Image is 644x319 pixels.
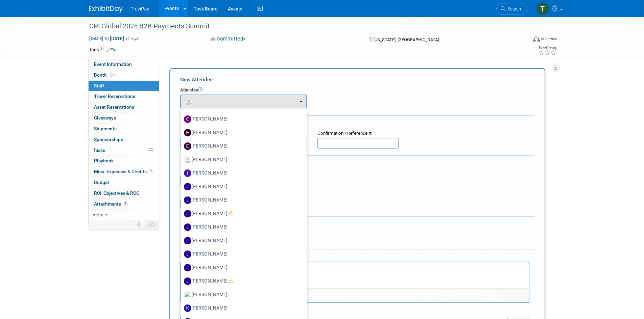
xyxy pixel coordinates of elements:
[505,6,521,11] span: Search
[184,156,191,163] img: Associate-Profile-5.png
[94,201,128,207] span: Attachments
[181,262,529,289] iframe: Rich Text Area
[184,195,300,206] label: [PERSON_NAME]
[89,91,159,102] a: Travel Reservations
[123,201,128,206] span: 2
[533,36,540,42] img: Format-Inperson.png
[89,199,159,209] a: Attachments2
[184,142,191,150] img: E.jpg
[94,83,104,88] span: Staff
[184,154,300,165] label: [PERSON_NAME]
[94,72,115,78] span: Booth
[103,36,110,41] span: to
[184,127,300,138] label: [PERSON_NAME]
[89,188,159,198] a: ROI, Objectives & ROO
[538,46,556,50] div: Event Rating
[184,129,191,136] img: E.jpg
[94,104,134,110] span: Asset Reservations
[93,148,105,153] span: Tasks
[89,177,159,188] a: Budget
[184,262,300,273] label: [PERSON_NAME]
[89,134,159,145] a: Sponsorships
[180,221,534,228] div: Misc. Attachments & Notes
[184,168,300,179] label: [PERSON_NAME]
[184,289,300,300] label: [PERSON_NAME]
[184,235,300,246] label: [PERSON_NAME]
[184,264,191,271] img: J.jpg
[89,35,124,42] span: [DATE] [DATE]
[89,156,159,166] a: Playbook
[145,220,159,229] td: Toggle Event Tabs
[89,166,159,177] a: Misc. Expenses & Credits1
[89,113,159,123] a: Giveaways
[109,72,115,77] span: Booth not reserved yet
[374,37,439,42] span: [US_STATE], [GEOGRAPHIC_DATA]
[184,196,191,204] img: J.jpg
[536,2,549,15] img: Tara DePaepe
[184,181,300,192] label: [PERSON_NAME]
[184,303,300,314] label: [PERSON_NAME]
[93,212,103,217] span: more
[89,46,118,53] td: Tags
[125,37,140,41] span: (2 days)
[184,277,191,285] img: J.jpg
[180,120,534,127] div: Registration / Ticket Info (optional)
[89,210,159,220] a: more
[180,254,529,261] div: Notes
[89,81,159,91] a: Staff
[184,115,191,123] img: C.jpg
[148,169,153,174] span: 1
[184,210,191,217] img: J.jpg
[94,94,135,99] span: Travel Reservations
[89,6,123,12] img: ExhibitDay
[184,169,191,177] img: I.jpg
[89,124,159,134] a: Shipments
[184,223,191,231] img: J.jpg
[89,102,159,112] a: Asset Reservations
[134,220,145,229] td: Personalize Event Tab Strip
[89,59,159,70] a: Event Information
[184,276,300,287] label: [PERSON_NAME]
[94,61,132,67] span: Event Information
[94,158,114,163] span: Playbook
[184,183,191,190] img: J.jpg
[94,115,116,121] span: Giveaways
[180,161,534,167] div: Cost:
[487,35,557,45] div: Event Format
[89,70,159,80] a: Booth
[89,145,159,156] a: Tasks
[184,208,300,219] label: [PERSON_NAME]
[541,36,557,42] div: In-Person
[94,180,109,185] span: Budget
[94,137,123,142] span: Sponsorships
[317,130,399,137] div: Confirmation / Reference #:
[94,126,117,131] span: Shipments
[184,141,300,152] label: [PERSON_NAME]
[184,237,191,244] img: J.jpg
[184,114,300,125] label: [PERSON_NAME]
[106,48,118,52] a: Edit
[94,169,153,174] span: Misc. Expenses & Credits
[184,249,300,260] label: [PERSON_NAME]
[184,250,191,258] img: J.jpg
[184,222,300,233] label: [PERSON_NAME]
[94,190,139,196] span: ROI, Objectives & ROO
[131,6,149,11] span: TreviPay
[87,20,517,32] div: CPI Global 2025 B2B Payments Summit
[180,76,534,83] div: New Attendee
[208,35,248,43] button: Committed
[496,3,527,15] a: Search
[184,304,191,312] img: K.jpg
[180,87,534,94] div: Attendee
